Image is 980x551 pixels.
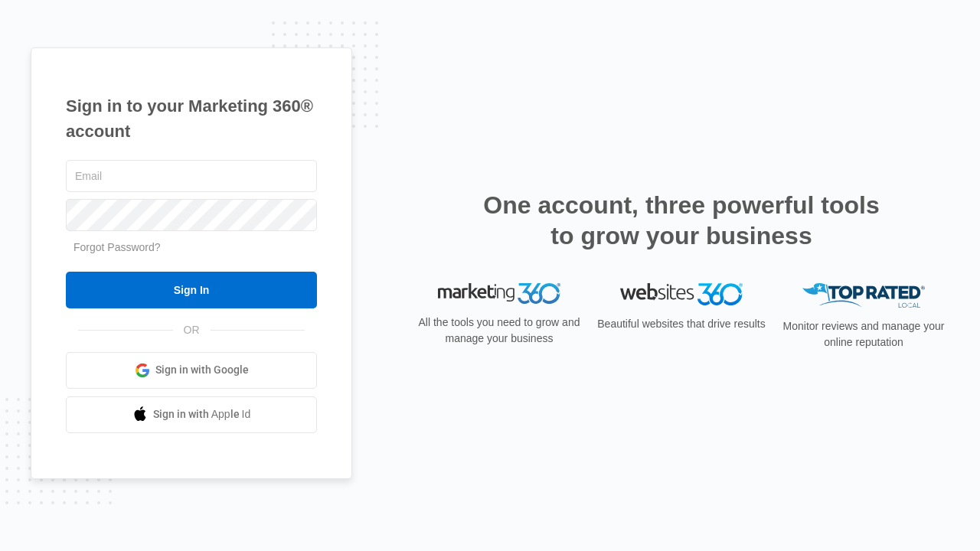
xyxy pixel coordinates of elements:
[66,272,317,308] input: Sign In
[173,322,211,338] span: OR
[438,283,560,305] img: Marketing 360
[413,315,585,347] p: All the tools you need to grow and manage your business
[73,241,161,253] a: Forgot Password?
[155,362,249,378] span: Sign in with Google
[802,283,925,308] img: Top Rated Local
[153,406,251,422] span: Sign in with Apple Id
[66,160,317,192] input: Email
[66,352,317,389] a: Sign in with Google
[479,190,884,251] h2: One account, three powerful tools to grow your business
[620,283,743,305] img: Websites 360
[596,316,767,332] p: Beautiful websites that drive results
[778,318,949,350] p: Monitor reviews and manage your online reputation
[66,93,317,144] h1: Sign in to your Marketing 360® account
[66,396,317,433] a: Sign in with Apple Id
